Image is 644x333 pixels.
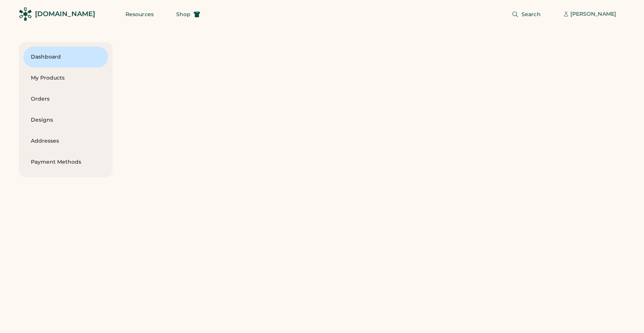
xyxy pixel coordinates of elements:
[167,7,209,22] button: Shop
[31,158,101,166] div: Payment Methods
[31,137,101,145] div: Addresses
[31,53,101,61] div: Dashboard
[19,8,32,21] img: Rendered Logo - Screens
[116,7,163,22] button: Resources
[35,9,95,19] div: [DOMAIN_NAME]
[522,12,541,17] span: Search
[31,74,101,82] div: My Products
[176,12,190,17] span: Shop
[570,11,616,18] div: [PERSON_NAME]
[31,95,101,103] div: Orders
[31,116,101,124] div: Designs
[503,7,550,22] button: Search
